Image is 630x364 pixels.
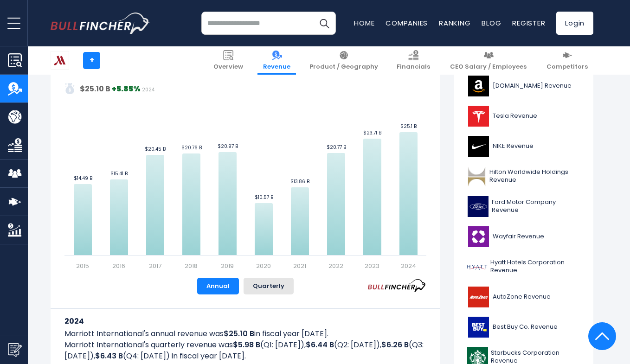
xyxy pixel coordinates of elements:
a: Blog [482,18,501,28]
img: addasd [64,83,76,94]
text: $10.57 B [255,194,273,201]
a: Revenue [257,46,296,75]
a: AutoZone Revenue [461,284,586,310]
a: NIKE Revenue [461,134,586,159]
text: $20.97 B [218,143,238,150]
a: Ranking [439,18,470,28]
strong: $25.10 B [80,83,110,94]
button: Annual [197,278,239,294]
p: Marriott International's annual revenue was in fiscal year [DATE]. [64,328,426,339]
text: $14.49 B [74,175,92,182]
text: 2017 [149,262,161,270]
a: Go to homepage [51,13,150,34]
svg: Marriott International's Revenue Trend [64,62,426,270]
text: $20.77 B [327,144,346,151]
text: $15.41 B [110,170,128,177]
text: $20.76 B [181,144,202,151]
text: 2024 [401,262,416,270]
span: Revenue [263,63,290,71]
text: 2021 [293,262,306,270]
b: $6.26 B [381,339,409,350]
span: Overview [213,63,243,71]
img: AMZN logo [467,76,490,96]
img: BBY logo [467,317,490,338]
a: [DOMAIN_NAME] Revenue [461,73,586,99]
text: 2016 [112,262,125,270]
a: Hilton Worldwide Holdings Revenue [461,164,586,189]
h3: 2024 [64,315,426,327]
b: $6.43 B [95,351,123,361]
a: Login [556,12,593,35]
a: Financials [391,46,436,75]
img: W logo [467,226,490,247]
b: $5.98 B [233,339,260,350]
text: $25.1 B [400,123,417,130]
a: CEO Salary / Employees [444,46,532,75]
img: MAR logo [51,51,69,69]
img: TSLA logo [467,106,490,127]
b: $25.10 B [224,328,254,339]
p: Marriott International's quarterly revenue was (Q1: [DATE]), (Q2: [DATE]), (Q3: [DATE]), (Q4: [DA... [64,339,426,362]
a: Overview [208,46,249,75]
a: Wayfair Revenue [461,224,586,249]
a: Best Buy Co. Revenue [461,314,586,340]
img: bullfincher logo [51,13,150,34]
text: $23.71 B [363,129,381,136]
a: Ford Motor Company Revenue [461,194,586,219]
button: Quarterly [244,278,294,294]
strong: +5.85% [112,83,141,94]
b: $6.44 B [306,339,334,350]
span: Product / Geography [309,63,378,71]
span: Competitors [546,63,588,71]
button: Search [313,12,336,35]
img: F logo [467,196,489,217]
a: Register [512,18,545,28]
a: Product / Geography [304,46,384,75]
a: Competitors [541,46,593,75]
a: Tesla Revenue [461,103,586,129]
img: AZO logo [467,287,490,307]
img: NKE logo [467,136,490,157]
span: Financials [397,63,430,71]
text: $13.86 B [290,178,309,185]
img: H logo [467,256,488,277]
a: Companies [386,18,428,28]
span: CEO Salary / Employees [450,63,527,71]
text: $20.45 B [145,146,166,153]
text: 2023 [365,262,379,270]
text: 2019 [221,262,234,270]
text: 2018 [185,262,198,270]
a: + [83,52,100,69]
img: HLT logo [467,166,487,187]
span: 2024 [142,86,154,93]
a: Home [354,18,374,28]
text: 2015 [76,262,89,270]
text: 2020 [256,262,271,270]
text: 2022 [328,262,343,270]
a: Hyatt Hotels Corporation Revenue [461,254,586,280]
